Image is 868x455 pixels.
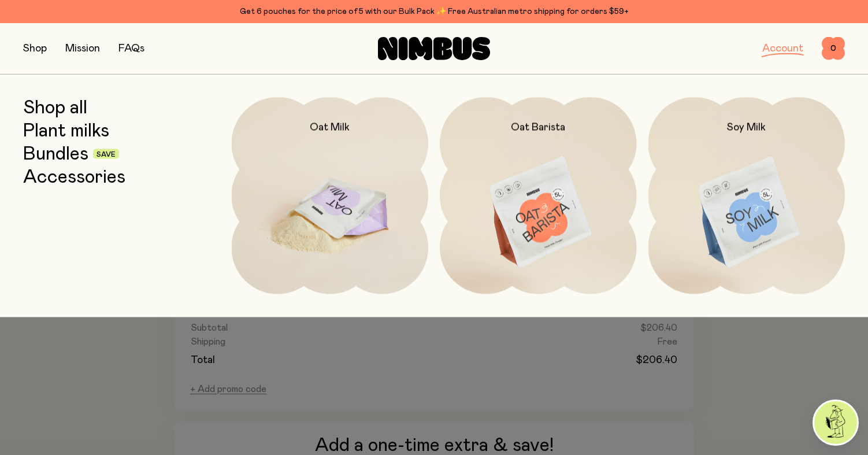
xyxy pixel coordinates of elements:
a: Oat Barista [440,97,637,294]
h2: Soy Milk [727,120,766,134]
span: Save [97,151,116,158]
a: Mission [65,43,100,54]
h2: Oat Barista [511,120,565,134]
a: Account [762,43,803,54]
a: Bundles [23,143,88,164]
div: Get 6 pouches for the price of 5 with our Bulk Pack ✨ Free Australian metro shipping for orders $59+ [23,5,845,19]
a: Shop all [23,97,87,118]
a: Accessories [23,167,125,187]
h2: Oat Milk [310,120,350,134]
a: Oat Milk [232,97,429,294]
a: Plant milks [23,120,109,141]
img: agent [814,401,857,444]
a: Soy Milk [648,97,845,294]
button: 0 [822,37,845,60]
a: FAQs [118,43,144,54]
